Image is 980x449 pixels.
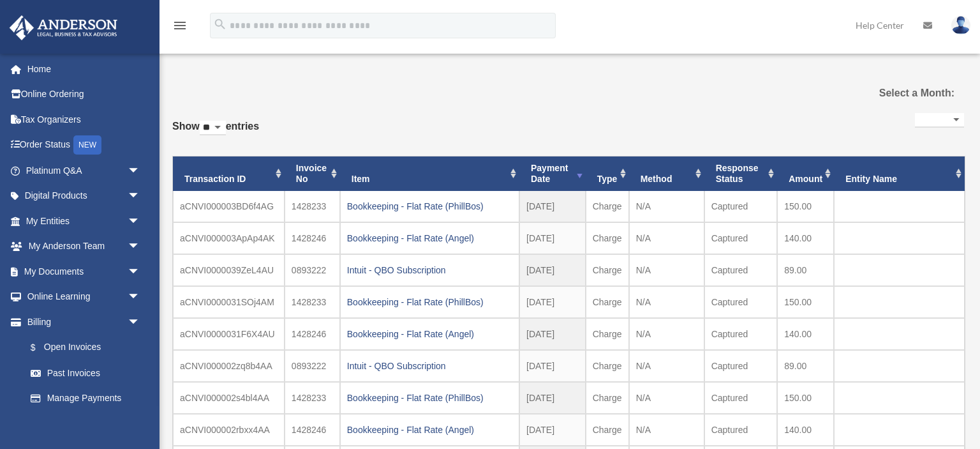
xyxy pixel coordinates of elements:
[519,382,586,414] td: [DATE]
[173,156,285,191] th: Transaction ID: activate to sort column ascending
[777,191,834,222] td: 150.00
[704,382,778,414] td: Captured
[629,350,704,382] td: N/A
[519,222,586,254] td: [DATE]
[704,254,778,286] td: Captured
[173,350,285,382] td: aCNVI000002zq8b4AA
[128,234,153,260] span: arrow_drop_down
[777,382,834,414] td: 150.00
[704,414,778,446] td: Captured
[38,340,44,356] span: $
[704,350,778,382] td: Captured
[173,286,285,318] td: aCNVI0000031SOj4AM
[704,222,778,254] td: Captured
[777,286,834,318] td: 150.00
[285,382,340,414] td: 1428233
[629,191,704,222] td: N/A
[6,15,121,40] img: Anderson Advisors Platinum Portal
[128,284,153,310] span: arrow_drop_down
[285,222,340,254] td: 1428246
[704,318,778,350] td: Captured
[519,286,586,318] td: [DATE]
[834,156,965,191] th: Entity Name: activate to sort column ascending
[9,284,160,310] a: Online Learningarrow_drop_down
[18,386,160,411] a: Manage Payments
[347,261,512,279] div: Intuit - QBO Subscription
[18,335,160,361] a: $Open Invoices
[586,254,629,286] td: Charge
[347,197,512,215] div: Bookkeeping - Flat Rate (PhillBos)
[519,191,586,222] td: [DATE]
[704,156,778,191] th: Response Status: activate to sort column ascending
[519,414,586,446] td: [DATE]
[586,350,629,382] td: Charge
[777,318,834,350] td: 140.00
[519,318,586,350] td: [DATE]
[586,286,629,318] td: Charge
[285,414,340,446] td: 1428246
[347,229,512,247] div: Bookkeeping - Flat Rate (Angel)
[629,286,704,318] td: N/A
[9,259,160,284] a: My Documentsarrow_drop_down
[9,208,160,234] a: My Entitiesarrow_drop_down
[629,414,704,446] td: N/A
[173,414,285,446] td: aCNVI000002rbxx4AA
[777,156,834,191] th: Amount: activate to sort column ascending
[9,234,160,259] a: My Anderson Teamarrow_drop_down
[128,259,153,285] span: arrow_drop_down
[347,421,512,439] div: Bookkeeping - Flat Rate (Angel)
[704,286,778,318] td: Captured
[629,222,704,254] td: N/A
[9,82,160,107] a: Online Ordering
[347,389,512,407] div: Bookkeeping - Flat Rate (PhillBos)
[629,318,704,350] td: N/A
[73,135,101,155] div: NEW
[519,350,586,382] td: [DATE]
[18,360,153,386] a: Past Invoices
[128,158,153,184] span: arrow_drop_down
[9,107,160,132] a: Tax Organizers
[340,156,519,191] th: Item: activate to sort column ascending
[586,318,629,350] td: Charge
[200,121,226,135] select: Showentries
[519,156,586,191] th: Payment Date: activate to sort column ascending
[128,183,153,209] span: arrow_drop_down
[172,18,188,33] i: menu
[777,414,834,446] td: 140.00
[9,132,160,158] a: Order StatusNEW
[285,254,340,286] td: 0893222
[519,254,586,286] td: [DATE]
[213,17,227,31] i: search
[128,309,153,335] span: arrow_drop_down
[172,22,188,33] a: menu
[586,156,629,191] th: Type: activate to sort column ascending
[285,156,340,191] th: Invoice No: activate to sort column ascending
[173,222,285,254] td: aCNVI000003ApAp4AK
[173,318,285,350] td: aCNVI0000031F6X4AU
[586,191,629,222] td: Charge
[172,118,259,148] label: Show entries
[347,293,512,311] div: Bookkeeping - Flat Rate (PhillBos)
[951,16,970,34] img: User Pic
[777,350,834,382] td: 89.00
[704,191,778,222] td: Captured
[173,382,285,414] td: aCNVI000002s4bl4AA
[9,158,160,183] a: Platinum Q&Aarrow_drop_down
[629,254,704,286] td: N/A
[586,414,629,446] td: Charge
[285,286,340,318] td: 1428233
[9,183,160,209] a: Digital Productsarrow_drop_down
[629,382,704,414] td: N/A
[629,156,704,191] th: Method: activate to sort column ascending
[777,254,834,286] td: 89.00
[9,309,160,335] a: Billingarrow_drop_down
[347,357,512,375] div: Intuit - QBO Subscription
[173,254,285,286] td: aCNVI0000039ZeL4AU
[285,318,340,350] td: 1428246
[285,350,340,382] td: 0893222
[128,208,153,234] span: arrow_drop_down
[173,191,285,222] td: aCNVI000003BD6f4AG
[9,56,160,82] a: Home
[285,191,340,222] td: 1428233
[586,222,629,254] td: Charge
